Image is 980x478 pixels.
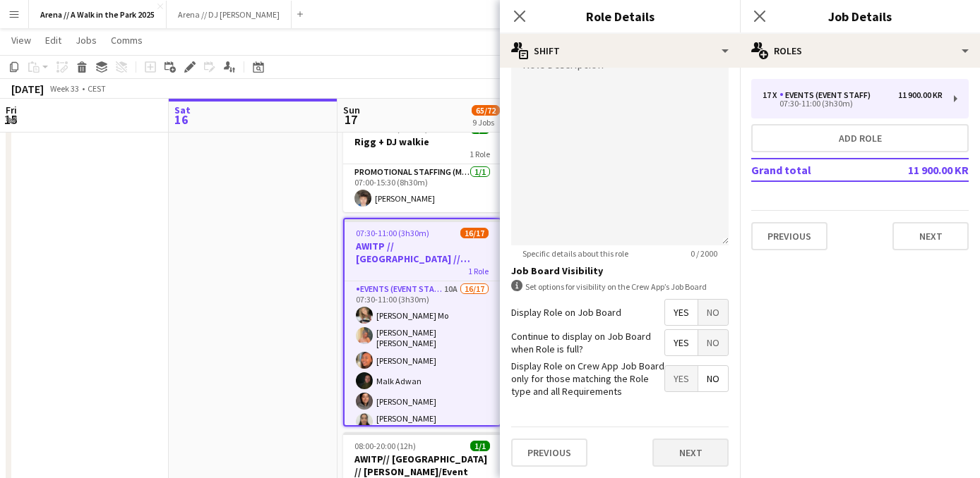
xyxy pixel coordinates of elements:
[880,159,969,181] td: 11 900.00 KR
[511,439,587,467] button: Previous
[898,90,943,100] div: 11 900.00 KR
[345,240,500,265] h3: AWITP // [GEOGRAPHIC_DATA] // Opprigg
[88,83,106,94] div: CEST
[679,248,729,259] span: 0 / 2000
[70,31,102,49] a: Jobs
[751,222,827,250] button: Previous
[511,330,664,355] label: Continue to display on Job Board when Role is full?
[665,366,698,391] span: Yes
[763,100,943,107] div: 07:30-11:00 (3h30m)
[698,330,728,355] span: No
[111,34,143,47] span: Comms
[460,228,489,238] span: 16/17
[174,104,191,116] span: Sat
[511,280,729,293] div: Set options for visibility on the Crew App’s Job Board
[11,82,44,96] div: [DATE]
[751,124,969,152] button: Add role
[11,34,31,47] span: View
[470,149,490,159] span: 1 Role
[500,34,740,68] div: Shift
[472,117,499,128] div: 9 Jobs
[341,111,360,128] span: 17
[343,164,501,212] app-card-role: Promotional Staffing (Mascot)1/107:00-15:30 (8h30m)[PERSON_NAME]
[172,111,191,128] span: 16
[652,439,729,467] button: Next
[698,366,728,391] span: No
[45,34,61,47] span: Edit
[354,441,416,451] span: 08:00-20:00 (12h)
[356,228,429,238] span: 07:30-11:00 (3h30m)
[511,360,664,398] label: Display Role on Crew App Job Board only for those matching the Role type and all Requirements
[468,266,489,276] span: 1 Role
[500,7,740,25] h3: Role Details
[76,34,97,47] span: Jobs
[105,31,148,49] a: Comms
[47,83,82,94] span: Week 33
[892,222,969,250] button: Next
[779,90,876,100] div: Events (Event Staff)
[167,1,292,28] button: Arena // DJ [PERSON_NAME]
[470,441,490,451] span: 1/1
[6,104,17,116] span: Fri
[40,31,67,49] a: Edit
[343,115,501,212] app-job-card: 07:00-15:30 (8h30m)1/1Rigg + DJ walkie1 RolePromotional Staffing (Mascot)1/107:00-15:30 (8h30m)[P...
[472,105,500,116] span: 65/72
[511,306,621,319] label: Display Role on Job Board
[343,453,501,478] h3: AWITP// [GEOGRAPHIC_DATA] // [PERSON_NAME]/Event
[4,111,17,128] span: 15
[740,7,980,25] h3: Job Details
[698,300,728,325] span: No
[343,135,501,148] h3: Rigg + DJ walkie
[6,31,37,49] a: View
[511,264,729,277] h3: Job Board Visibility
[740,34,980,68] div: Roles
[343,104,360,116] span: Sun
[343,218,501,427] app-job-card: 07:30-11:00 (3h30m)16/17AWITP // [GEOGRAPHIC_DATA] // Opprigg1 RoleEvents (Event Staff)10A16/1707...
[763,90,779,100] div: 17 x
[665,300,698,325] span: Yes
[511,248,640,259] span: Specific details about this role
[751,159,880,181] td: Grand total
[29,1,167,28] button: Arena // A Walk in the Park 2025
[665,330,698,355] span: Yes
